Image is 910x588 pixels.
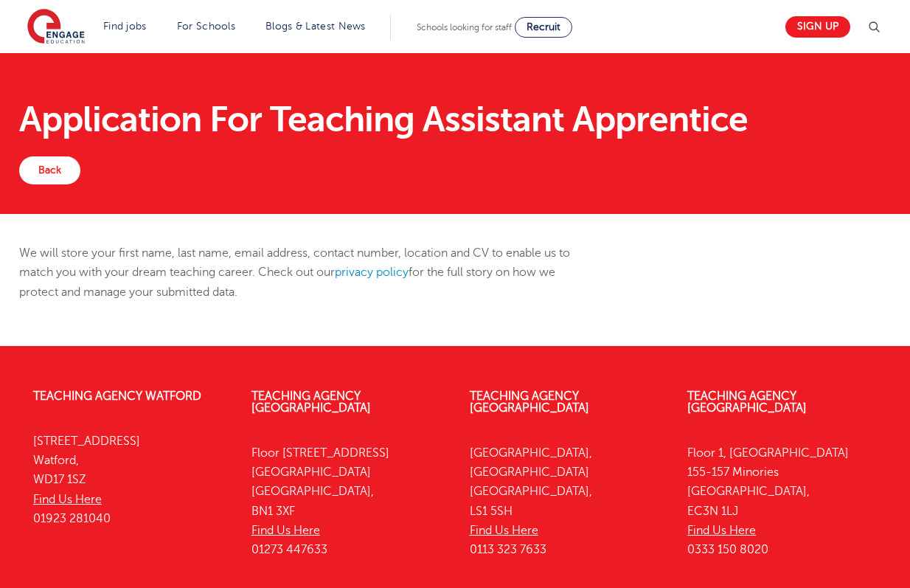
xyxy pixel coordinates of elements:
[33,432,229,528] p: [STREET_ADDRESS] Watford, WD17 1SZ 01923 281040
[470,390,589,415] a: Teaching Agency [GEOGRAPHIC_DATA]
[417,22,512,32] span: Schools looking for staff
[335,266,409,279] a: privacy policy
[687,524,756,537] a: Find Us Here
[33,493,102,506] a: Find Us Here
[33,390,201,403] a: Teaching Agency Watford
[785,16,850,38] a: Sign up
[687,443,883,560] p: Floor 1, [GEOGRAPHIC_DATA] 155-157 Minories [GEOGRAPHIC_DATA], EC3N 1LJ 0333 150 8020
[251,390,371,415] a: Teaching Agency [GEOGRAPHIC_DATA]
[103,21,147,32] a: Find jobs
[177,21,235,32] a: For Schools
[265,21,366,32] a: Blogs & Latest News
[687,390,807,415] a: Teaching Agency [GEOGRAPHIC_DATA]
[19,102,892,137] h1: Application For Teaching Assistant Apprentice
[251,443,448,560] p: Floor [STREET_ADDRESS] [GEOGRAPHIC_DATA] [GEOGRAPHIC_DATA], BN1 3XF 01273 447633
[27,9,85,46] img: Engage Education
[470,443,666,560] p: [GEOGRAPHIC_DATA], [GEOGRAPHIC_DATA] [GEOGRAPHIC_DATA], LS1 5SH 0113 323 7633
[19,243,594,302] p: We will store your first name, last name, email address, contact number, location and CV to enabl...
[470,524,538,537] a: Find Us Here
[515,17,572,38] a: Recruit
[251,524,320,537] a: Find Us Here
[527,21,560,32] span: Recruit
[19,156,80,184] a: Back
